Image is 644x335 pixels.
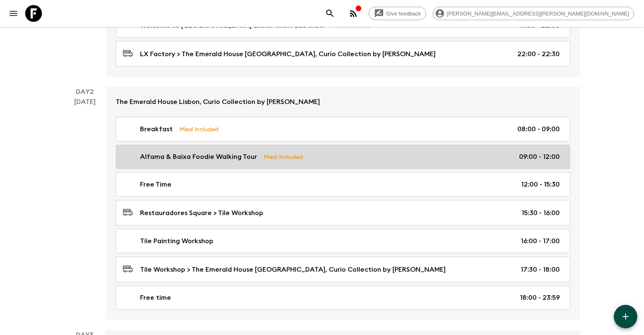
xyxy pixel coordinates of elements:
a: The Emerald House Lisbon, Curio Collection by [PERSON_NAME] [106,87,580,117]
p: 16:00 - 17:00 [521,236,560,246]
span: Give feedback [382,10,426,17]
p: Day 2 [64,87,106,97]
button: search adventures [322,5,338,22]
span: [PERSON_NAME][EMAIL_ADDRESS][PERSON_NAME][DOMAIN_NAME] [442,10,634,17]
p: Breakfast [140,124,173,134]
p: 08:00 - 09:00 [517,124,560,134]
p: Meal Included [264,152,303,161]
p: Alfama & Baixa Foodie Walking Tour [140,152,257,162]
p: 18:00 - 23:59 [520,293,560,303]
div: [PERSON_NAME][EMAIL_ADDRESS][PERSON_NAME][DOMAIN_NAME] [433,7,634,20]
p: 15:30 - 16:00 [522,208,560,218]
p: 22:00 - 22:30 [517,49,560,59]
a: BreakfastMeal Included08:00 - 09:00 [116,117,570,141]
a: Free Time12:00 - 15:30 [116,172,570,197]
a: Free time18:00 - 23:59 [116,286,570,310]
a: Tile Painting Workshop16:00 - 17:00 [116,229,570,253]
p: 17:30 - 18:00 [521,265,560,275]
button: menu [5,5,22,22]
p: 12:00 - 15:30 [521,179,560,190]
a: LX Factory > The Emerald House [GEOGRAPHIC_DATA], Curio Collection by [PERSON_NAME]22:00 - 22:30 [116,41,570,67]
p: LX Factory > The Emerald House [GEOGRAPHIC_DATA], Curio Collection by [PERSON_NAME] [140,49,436,59]
p: Meal Included [179,125,218,134]
p: Free time [140,293,171,303]
a: Give feedback [369,7,426,20]
p: 09:00 - 12:00 [519,152,560,162]
p: Tile Workshop > The Emerald House [GEOGRAPHIC_DATA], Curio Collection by [PERSON_NAME] [140,265,446,275]
a: Tile Workshop > The Emerald House [GEOGRAPHIC_DATA], Curio Collection by [PERSON_NAME]17:30 - 18:00 [116,257,570,282]
p: Restauradores Square > Tile Workshop [140,208,263,218]
p: Free Time [140,179,171,190]
a: Alfama & Baixa Foodie Walking TourMeal Included09:00 - 12:00 [116,145,570,169]
a: Restauradores Square > Tile Workshop15:30 - 16:00 [116,200,570,226]
div: [DATE] [74,97,96,320]
p: The Emerald House Lisbon, Curio Collection by [PERSON_NAME] [116,97,320,107]
p: Tile Painting Workshop [140,236,213,246]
